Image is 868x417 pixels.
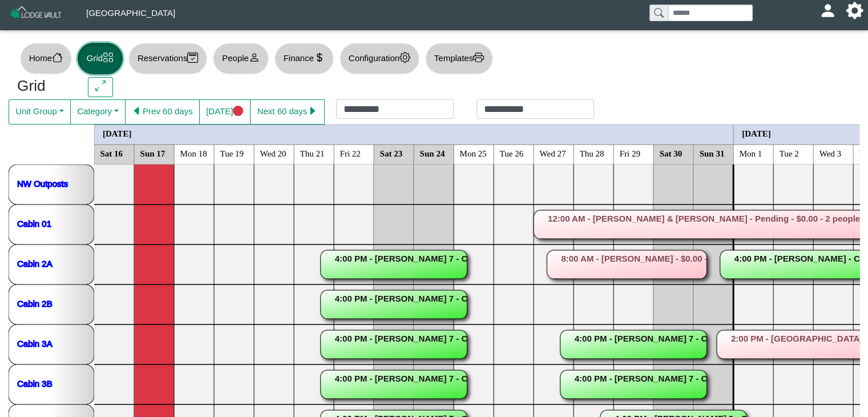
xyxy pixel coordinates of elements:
text: Thu 21 [300,149,325,158]
a: Cabin 2B [17,298,53,308]
text: Sun 31 [700,149,725,158]
h3: Grid [17,77,71,95]
button: arrows angle expand [88,77,112,98]
text: Sat 30 [660,149,683,158]
svg: printer [473,52,484,63]
text: Sun 24 [420,149,445,158]
text: Wed 27 [540,149,566,158]
text: Tue 19 [220,149,244,158]
text: Mon 1 [740,149,762,158]
button: Templatesprinter [425,43,493,74]
svg: gear fill [850,6,859,15]
a: Cabin 2A [17,258,53,268]
text: Thu 28 [580,149,604,158]
text: Sat 16 [100,149,123,158]
button: Reservationscalendar2 check [128,43,207,74]
svg: caret left fill [132,106,143,117]
text: Tue 2 [780,149,799,158]
button: Next 60 dayscaret right fill [250,99,325,125]
button: Peopleperson [213,43,268,74]
text: Mon 18 [180,149,207,158]
text: Wed 3 [819,149,841,158]
img: Z [9,5,63,25]
button: Financecurrency dollar [274,43,334,74]
a: NW Outposts [17,178,68,188]
svg: currency dollar [314,52,325,63]
text: [DATE] [742,129,771,138]
svg: person fill [823,6,832,15]
button: Category [70,99,126,125]
button: Configurationgear [340,43,419,74]
svg: house [52,52,63,63]
a: Cabin 01 [17,218,51,228]
button: Homehouse [20,43,72,74]
svg: grid [103,52,114,63]
text: Fri 29 [620,149,640,158]
button: caret left fillPrev 60 days [125,99,200,125]
svg: search [654,8,663,17]
svg: gear [399,52,410,63]
svg: circle fill [233,106,244,117]
text: Wed 20 [260,149,286,158]
input: Check out [477,99,594,119]
svg: person [249,52,260,63]
text: Mon 25 [460,149,487,158]
text: [DATE] [103,129,132,138]
input: Check in [336,99,454,119]
text: Sat 23 [380,149,403,158]
svg: calendar2 check [187,52,198,63]
a: Cabin 3A [17,338,53,348]
button: Gridgrid [78,43,123,74]
text: Sun 17 [140,149,165,158]
a: Cabin 3B [17,378,53,388]
button: [DATE]circle fill [199,99,251,125]
text: Fri 22 [340,149,361,158]
svg: caret right fill [307,106,318,117]
button: Unit Group [9,99,71,125]
svg: arrows angle expand [95,81,106,91]
text: Tue 26 [500,149,524,158]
